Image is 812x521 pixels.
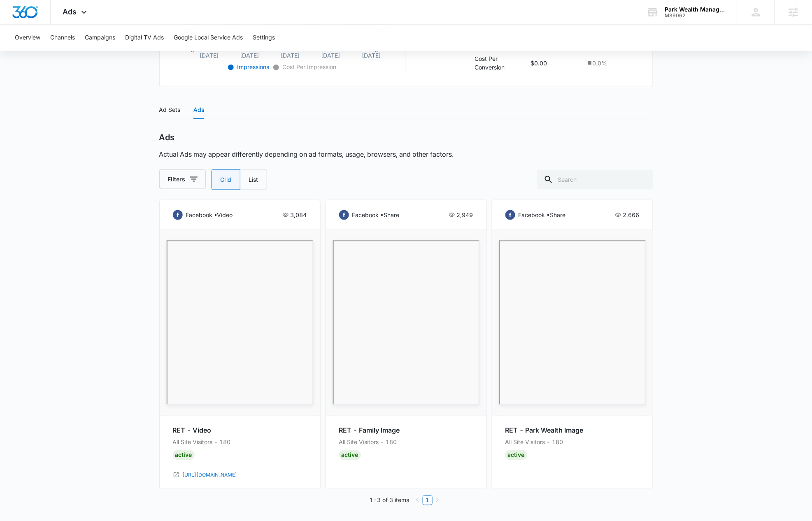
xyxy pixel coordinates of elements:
img: facebook [339,210,349,220]
p: facebook • share [352,211,400,220]
p: All Site Visitors - 180 [339,438,473,447]
p: RET - Family Image [339,426,473,436]
h2: Ads [159,132,175,143]
li: 1-3 of 3 items [370,496,409,505]
iframe: RET - Video [167,241,313,405]
span: Cost Per Impression [281,63,336,70]
p: 2,949 [457,211,473,220]
iframe: RET - Family Image [333,241,479,405]
tspan: [DATE] [362,52,381,59]
p: facebook • video [186,211,233,220]
a: [URL][DOMAIN_NAME] [183,472,237,479]
div: Active [339,450,361,460]
li: Previous Page [413,496,423,505]
p: facebook • share [519,211,566,220]
button: Settings [253,25,275,51]
div: account id [665,13,725,19]
img: facebook [505,210,515,220]
div: Active [173,450,195,460]
button: Campaigns [85,25,115,51]
li: Next Page [433,496,442,505]
p: 3,084 [291,211,307,220]
input: Search [537,170,653,190]
button: Google Local Service Ads [174,25,243,51]
div: account name [665,6,725,13]
tspan: [DATE] [200,52,219,59]
p: All Site Visitors - 180 [173,438,307,447]
span: left [415,498,420,502]
button: Filters [159,169,206,189]
tspan: [DATE] [321,52,340,59]
button: Overview [15,25,40,51]
button: right [433,496,442,505]
tspan: [DATE] [281,52,300,59]
iframe: RET - Park Wealth Image [499,241,646,405]
li: 1 [423,496,433,505]
div: 0.0 % [586,59,638,67]
p: RET - Park Wealth Image [505,426,640,436]
p: All Site Visitors - 180 [505,438,640,447]
div: Ads [194,105,205,114]
tspan: 0 [191,46,194,53]
td: $0.00 [529,52,584,74]
tspan: 0 [375,46,378,53]
span: Impressions [235,63,269,70]
button: left [413,496,423,505]
span: right [435,498,440,502]
label: Grid [212,169,240,190]
a: 1 [423,496,432,505]
p: Actual Ads may appear differently depending on ad formats, usage, browsers, and other factors. [159,149,454,160]
button: Digital TV Ads [125,25,164,51]
button: Channels [50,25,75,51]
tspan: [DATE] [240,52,259,59]
td: Cost Per Conversion [472,52,529,74]
p: 2,666 [623,211,640,220]
p: RET - Video [173,426,307,436]
span: Ads [63,7,77,16]
div: Active [505,450,527,460]
div: Ad Sets [159,105,181,114]
label: List [240,169,267,190]
img: facebook [173,210,183,220]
